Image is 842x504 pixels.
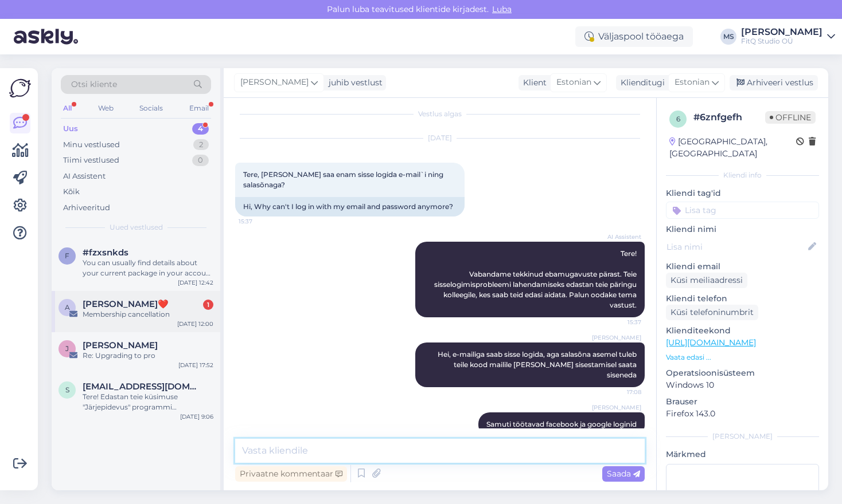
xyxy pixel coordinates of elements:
div: Uus [63,123,78,135]
p: Brauser [666,396,819,408]
div: Web [96,101,116,116]
span: 6 [676,115,680,123]
span: Saada [607,468,640,479]
span: Uued vestlused [110,222,163,233]
span: Jarmo Takkinen [83,340,158,351]
div: Minu vestlused [63,139,120,151]
div: Klient [519,77,547,89]
div: [DATE] 12:42 [178,278,213,287]
span: [PERSON_NAME] [240,76,309,89]
span: Tere, [PERSON_NAME] saa enam sisse logida e-mail`i ning salasõnaga? [243,170,445,189]
p: Firefox 143.0 [666,408,819,420]
div: You can usually find details about your current package in your account settings under 'Purchases... [83,258,213,278]
span: Hei, e-mailiga saab sisse logida, aga salasõna asemel tuleb teile kood mailile [PERSON_NAME] sise... [438,350,638,379]
div: [DATE] 9:06 [180,412,213,421]
div: Tiimi vestlused [63,155,119,166]
div: 2 [193,139,209,151]
p: Kliendi email [666,261,819,273]
div: Klienditugi [616,77,665,89]
span: sirje.pajuri@gmail.com [83,381,202,392]
input: Lisa tag [666,202,819,219]
div: Arhiveeritud [63,202,110,214]
span: AI Assistent [598,233,641,241]
span: Luba [489,4,515,14]
span: #fzxsnkds [83,247,128,258]
p: Kliendi tag'id [666,187,819,199]
div: [PERSON_NAME] [741,27,822,37]
div: [DATE] 12:00 [177,320,213,328]
p: Kliendi nimi [666,223,819,235]
span: A [65,303,70,312]
span: [PERSON_NAME] [592,333,641,342]
span: Otsi kliente [71,78,117,90]
span: 15:37 [239,217,282,226]
span: 17:08 [598,388,641,396]
span: [PERSON_NAME] [592,403,641,412]
p: Vaata edasi ... [666,352,819,363]
p: Kliendi telefon [666,293,819,305]
span: f [65,251,69,260]
a: [URL][DOMAIN_NAME] [666,337,756,348]
div: [DATE] 17:52 [178,361,213,369]
span: s [65,385,69,394]
div: All [61,101,74,116]
div: Re: Upgrading to pro [83,351,213,361]
div: Väljaspool tööaega [575,26,693,47]
div: Privaatne kommentaar [235,466,347,482]
div: [DATE] [235,133,645,143]
div: FitQ Studio OÜ [741,37,822,46]
div: Küsi meiliaadressi [666,273,747,288]
span: Offline [765,111,816,124]
span: Alyssa Hardy❤️ [83,299,169,309]
p: Klienditeekond [666,325,819,337]
img: Askly Logo [9,77,31,99]
span: 15:37 [598,318,641,326]
div: 4 [192,123,209,135]
p: Operatsioonisüsteem [666,367,819,379]
div: juhib vestlust [324,77,383,89]
span: Samuti töötavad facebook ja google loginid [486,420,637,428]
div: Kõik [63,186,80,198]
div: Tere! Edastan teie küsimuse "Järjepidevus" programmi [PERSON_NAME] videote ligipääsu probleemi ko... [83,392,213,412]
span: Estonian [556,76,591,89]
div: Membership cancellation [83,309,213,320]
div: Hi, Why can't I log in with my email and password anymore? [235,197,465,216]
span: Estonian [675,76,710,89]
a: [PERSON_NAME]FitQ Studio OÜ [741,27,835,46]
p: Windows 10 [666,379,819,391]
div: MS [720,29,736,45]
div: Arhiveeri vestlus [730,75,818,90]
div: Kliendi info [666,170,819,180]
div: [PERSON_NAME] [666,431,819,442]
div: AI Assistent [63,171,106,182]
div: Vestlus algas [235,109,645,119]
div: Socials [137,101,165,116]
div: Küsi telefoninumbrit [666,305,758,320]
div: 0 [192,155,209,166]
div: # 6znfgefh [693,111,765,124]
div: 1 [203,300,213,310]
div: [GEOGRAPHIC_DATA], [GEOGRAPHIC_DATA] [669,136,796,160]
span: J [65,344,69,353]
div: Email [187,101,211,116]
input: Lisa nimi [666,241,806,253]
p: Märkmed [666,448,819,460]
